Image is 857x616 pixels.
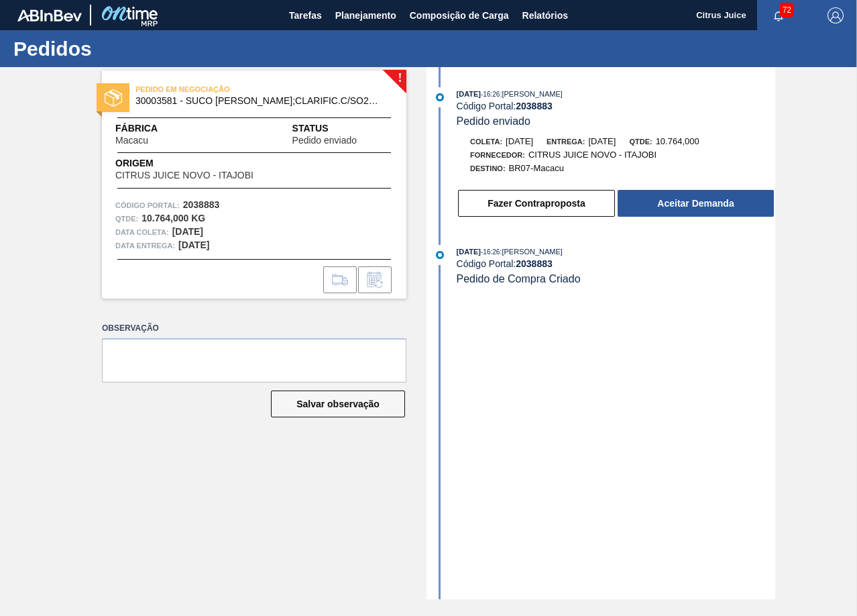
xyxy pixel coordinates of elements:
strong: [DATE] [172,226,203,237]
span: 72 [780,3,794,17]
span: Macacu [115,136,148,146]
button: Salvar observação [271,391,405,417]
div: Ir para Composição de Carga [323,266,357,293]
span: : [PERSON_NAME] [500,248,563,256]
span: Destino: [470,164,506,172]
span: Tarefas [289,7,322,23]
button: Aceitar Demanda [618,190,774,217]
span: Planejamento [335,7,396,23]
span: Origem [115,156,292,170]
span: Data coleta: [115,225,169,239]
span: [DATE] [588,136,616,146]
span: Pedido enviado [457,115,530,127]
img: atual [436,93,444,101]
strong: 2038883 [516,258,553,269]
span: Pedido enviado [292,136,357,146]
span: Qtde : [115,212,138,225]
strong: 2038883 [516,101,553,111]
span: CITRUS JUICE NOVO - ITAJOBI [115,170,253,181]
span: Fábrica [115,121,190,136]
span: Relatórios [522,7,568,23]
h1: Pedidos [13,41,251,56]
span: Fornecedor: [470,151,525,159]
img: atual [436,251,444,259]
div: Informar alteração no pedido [358,266,392,293]
label: Observação [102,319,406,338]
span: Composição de Carga [410,7,509,23]
button: Fazer Contraproposta [458,190,615,217]
span: PEDIDO EM NEGOCIAÇÃO [135,83,323,96]
span: [DATE] [457,90,481,98]
span: 10.764,000 [656,136,699,146]
strong: 10.764,000 KG [141,213,205,223]
span: Status [292,121,393,136]
span: Pedido de Compra Criado [457,273,581,285]
span: Código Portal: [115,199,180,212]
strong: 2038883 [183,199,220,210]
span: 30003581 - SUCO CONCENT LIMAO;CLARIFIC.C/SO2;PEPSI; [135,96,379,106]
span: - 16:26 [481,248,500,256]
span: CITRUS JUICE NOVO - ITAJOBI [528,150,656,160]
div: Código Portal: [457,258,775,269]
button: Notificações [757,6,800,25]
span: - 16:26 [481,91,500,98]
span: [DATE] [457,248,481,256]
img: Logout [827,7,844,23]
span: BR07-Macacu [509,163,564,173]
img: TNhmsLtSVTkK8tSr43FrP2fwEKptu5GPRR3wAAAABJRU5ErkJggg== [17,9,82,21]
span: [DATE] [506,136,533,146]
span: Qtde: [629,138,652,146]
span: : [PERSON_NAME] [500,90,563,98]
span: Entrega: [547,138,585,146]
div: Código Portal: [457,101,775,111]
span: Data entrega: [115,239,175,252]
strong: [DATE] [178,240,209,250]
img: status [105,89,122,107]
span: Coleta: [470,138,502,146]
